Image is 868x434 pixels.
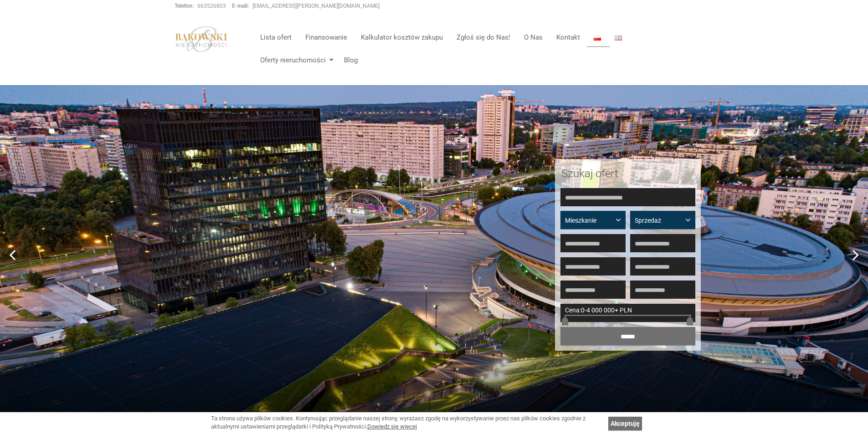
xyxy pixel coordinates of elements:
[197,3,226,9] a: 663526803
[175,26,228,52] img: logo
[586,306,632,314] span: 4 000 000+ PLN
[560,304,695,322] div: -
[253,51,337,69] a: Oferty nieruchomości
[635,216,684,225] span: Sprzedaż
[630,211,695,229] button: Sprzedaż
[565,306,581,314] span: Cena:
[517,28,550,46] a: O Nas
[337,51,358,69] a: Blog
[550,28,587,46] a: Kontakt
[253,28,298,46] a: Lista ofert
[298,28,354,46] a: Finansowanie
[561,168,694,179] h2: Szukaj ofert
[450,28,517,46] a: Zgłoś się do Nas!
[565,216,614,225] span: Mieszkanie
[608,417,642,430] a: Akceptuję
[252,3,380,9] a: [EMAIL_ADDRESS][PERSON_NAME][DOMAIN_NAME]
[594,36,601,41] img: Polski
[367,423,417,430] a: Dowiedz się więcej
[175,3,194,9] strong: Telefon:
[560,211,626,229] button: Mieszkanie
[581,306,585,314] span: 0
[354,28,450,46] a: Kalkulator kosztów zakupu
[615,36,622,41] img: English
[211,414,604,431] div: Ta strona używa plików cookies. Kontynuując przeglądanie naszej strony, wyrażasz zgodę na wykorzy...
[232,3,249,9] strong: E-mail:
